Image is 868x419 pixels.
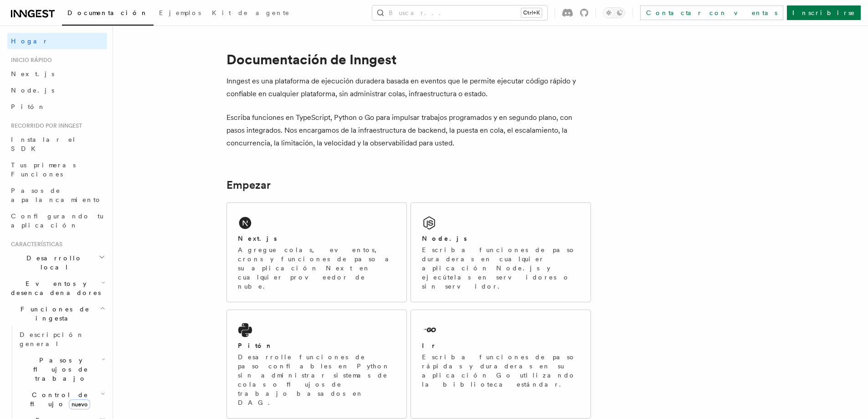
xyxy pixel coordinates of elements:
[422,235,467,242] font: Node.js
[226,113,572,147] font: Escriba funciones en TypeScript, Python o Go para impulsar trabajos programados y en segundo plan...
[7,33,107,49] a: Hogar
[16,326,107,352] a: Descripción general
[154,3,206,25] a: Ejemplos
[62,3,154,26] a: Documentación
[7,131,107,157] a: Instalar el SDK
[11,136,76,152] font: Instalar el SDK
[11,161,76,178] font: Tus primeras Funciones
[11,241,62,248] font: Características
[792,9,855,16] font: Inscribirse
[7,182,107,208] a: Pasos de apalancamiento
[11,87,54,94] font: Node.js
[422,342,437,349] font: Ir
[226,202,407,302] a: Next.jsAgregue colas, eventos, crons y funciones de paso a su aplicación Next en cualquier provee...
[7,98,107,115] a: Pitón
[67,9,148,16] font: Documentación
[226,51,396,67] font: Documentación de Inngest
[11,187,102,203] font: Pasos de apalancamiento
[21,305,90,322] font: Funciones de ingesta
[11,70,54,78] font: Next.js
[226,77,576,98] font: Inngest es una plataforma de ejecución duradera basada en eventos que le permite ejecutar código ...
[646,9,777,16] font: Contactar con ventas
[238,235,277,242] font: Next.js
[521,8,542,17] kbd: Ctrl+K
[238,246,395,290] font: Agregue colas, eventos, crons y funciones de paso a su aplicación Next en cualquier proveedor de ...
[7,275,107,301] button: Eventos y desencadenadores
[640,5,783,20] a: Contactar con ventas
[11,103,46,110] font: Pitón
[33,357,88,382] font: Pasos y flujos de trabajo
[11,57,52,63] font: Inicio rápido
[30,391,88,408] font: Control de flujo
[11,123,82,129] font: Recorrido por Inngest
[72,401,87,408] font: nuevo
[20,331,84,347] font: Descripción general
[212,9,290,16] font: Kit de agente
[16,352,107,387] button: Pasos y flujos de trabajo
[411,310,591,419] a: IrEscriba funciones de paso rápidas y duraderas en su aplicación Go utilizando la biblioteca está...
[159,9,201,16] font: Ejemplos
[11,37,48,45] font: Hogar
[11,212,103,229] font: Configurando tu aplicación
[238,342,273,349] font: Pitón
[372,5,547,20] button: Buscar...Ctrl+K
[7,301,107,326] button: Funciones de ingesta
[411,202,591,302] a: Node.jsEscriba funciones de paso duraderas en cualquier aplicación Node.js y ejecútelas en servid...
[422,353,576,388] font: Escriba funciones de paso rápidas y duraderas en su aplicación Go utilizando la biblioteca estándar.
[7,208,107,233] a: Configurando tu aplicación
[26,254,82,271] font: Desarrollo local
[7,66,107,82] a: Next.js
[422,246,576,290] font: Escriba funciones de paso duraderas en cualquier aplicación Node.js y ejecútelas en servidores o ...
[7,250,107,275] button: Desarrollo local
[206,3,295,25] a: Kit de agente
[7,157,107,182] a: Tus primeras Funciones
[11,280,101,296] font: Eventos y desencadenadores
[16,387,107,412] button: Control de flujonuevo
[787,5,861,20] a: Inscribirse
[226,310,407,419] a: PitónDesarrolle funciones de paso confiables en Python sin administrar sistemas de colas o flujos...
[238,353,390,406] font: Desarrolle funciones de paso confiables en Python sin administrar sistemas de colas o flujos de t...
[7,82,107,98] a: Node.js
[603,7,625,18] button: Activar o desactivar el modo oscuro
[389,9,446,16] font: Buscar...
[226,179,271,191] a: Empezar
